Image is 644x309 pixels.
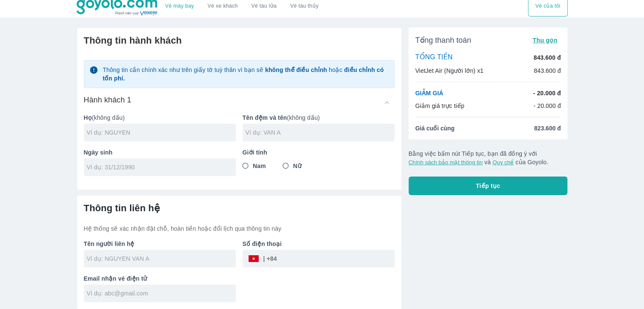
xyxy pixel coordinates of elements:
[415,124,455,132] span: Giá cuối cùng
[533,53,561,62] p: 843.600 đ
[415,53,453,62] p: TỔNG TIỀN
[84,202,395,214] h6: Thông tin liên hệ
[243,113,395,122] p: (không dấu)
[84,114,92,121] b: Họ
[87,128,236,137] input: Ví dụ: NGUYEN
[243,114,287,121] b: Tên đệm và tên
[84,148,236,157] p: Ngày sinh
[476,182,500,190] span: Tiếp tục
[415,89,443,97] p: GIẢM GIÁ
[534,124,561,132] span: 823.600 đ
[84,275,147,282] b: Email nhận vé điện tử
[534,66,561,75] p: 843.600 đ
[84,113,236,122] p: (không dấu)
[293,162,301,170] span: Nữ
[87,289,236,298] input: Ví dụ: abc@gmail.com
[415,66,484,75] p: VietJet Air (Người lớn) x1
[84,35,395,47] h6: Thông tin hành khách
[165,3,194,9] a: Vé máy bay
[243,148,395,157] p: Giới tính
[84,95,132,105] h6: Hành khách 1
[415,35,471,45] span: Tổng thanh toán
[533,37,558,44] span: Thu gọn
[207,3,238,9] a: Vé xe khách
[84,240,135,247] b: Tên người liên hệ
[253,162,266,170] span: Nam
[87,163,227,171] input: Ví dụ: 31/12/1990
[246,128,395,137] input: Ví dụ: VAN A
[492,159,514,166] button: Quy chế
[409,159,483,166] button: Chính sách bảo mật thông tin
[409,149,568,166] p: Bằng việc bấm nút Tiếp tục, bạn đã đồng ý với và của Goyolo.
[243,240,282,247] b: Số điện thoại
[409,177,568,195] button: Tiếp tục
[533,89,561,97] p: - 20.000 đ
[415,102,464,110] p: Giảm giá trực tiếp
[102,66,389,83] p: Thông tin cần chính xác như trên giấy tờ tuỳ thân vì bạn sẽ hoặc
[84,224,395,233] p: Hệ thống sẽ xác nhận đặt chỗ, hoàn tiền hoặc đổi lịch qua thông tin này
[265,66,327,73] strong: không thể điều chỉnh
[533,102,561,110] p: - 20.000 đ
[529,34,561,46] button: Thu gọn
[87,254,236,263] input: Ví dụ: NGUYEN VAN A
